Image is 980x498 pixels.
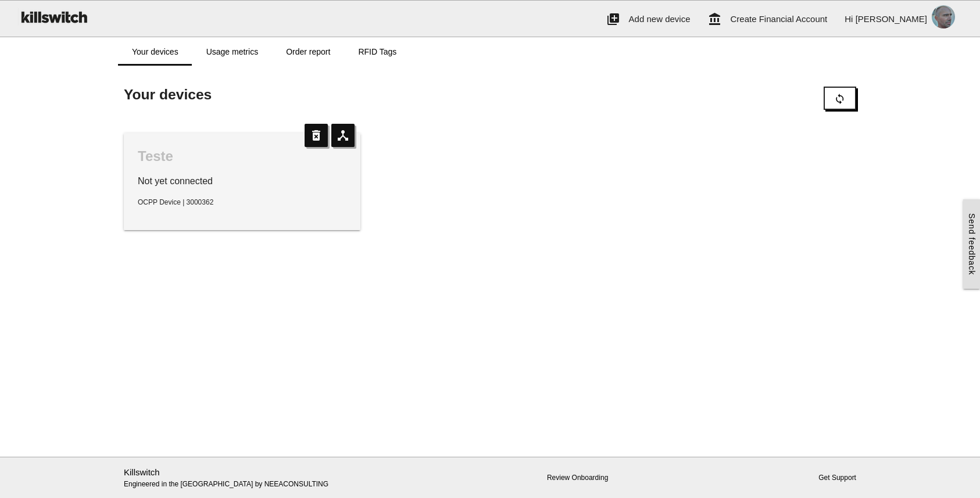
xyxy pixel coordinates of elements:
span: OCPP Device | 3000362 [138,198,213,206]
a: Review Onboarding [547,474,608,482]
div: Teste [138,147,346,166]
img: ks-logo-black-160-b.png [17,1,90,33]
img: AEdFTp66KEZHjU-p4zZ_-8hZ12dD_-FmUecnVxFEdt2-1w=s96-c [927,1,960,33]
button: sync [824,87,856,110]
a: RFID Tags [344,38,410,66]
span: Create Financial Account [731,14,828,24]
i: add_to_photos [606,1,620,38]
a: Your devices [118,38,192,66]
i: device_hub [331,124,355,147]
i: account_balance [708,1,722,38]
a: Send feedback [963,199,980,289]
span: Add new device [629,14,691,24]
span: Hi [845,14,853,24]
a: Usage metrics [192,38,272,66]
i: delete_forever [305,124,328,147]
p: Engineered in the [GEOGRAPHIC_DATA] by NEEACONSULTING [124,466,360,490]
span: Your devices [124,87,212,102]
span: [PERSON_NAME] [856,14,927,24]
a: Killswitch [124,467,160,477]
i: sync [834,88,846,110]
a: Get Support [818,474,856,482]
p: Not yet connected [138,174,346,188]
a: Order report [272,38,344,66]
